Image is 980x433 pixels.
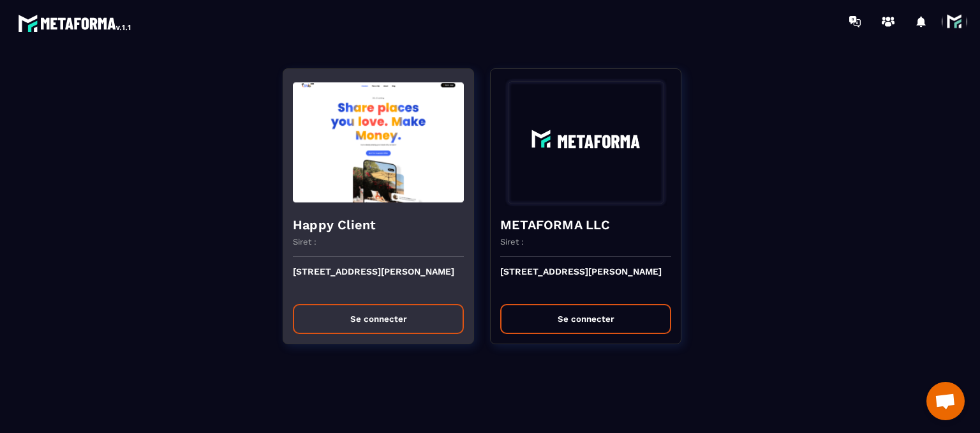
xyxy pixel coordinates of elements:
p: Siret : [293,237,316,247]
img: logo [18,11,133,34]
img: funnel-background [500,79,671,206]
p: [STREET_ADDRESS][PERSON_NAME] [293,266,464,294]
h4: Happy Client [293,216,464,234]
button: Se connecter [500,304,671,334]
p: Siret : [500,237,524,247]
h4: METAFORMA LLC [500,216,671,234]
div: Ouvrir le chat [926,382,965,420]
img: funnel-background [293,79,464,206]
button: Se connecter [293,304,464,334]
p: [STREET_ADDRESS][PERSON_NAME] [500,266,671,294]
